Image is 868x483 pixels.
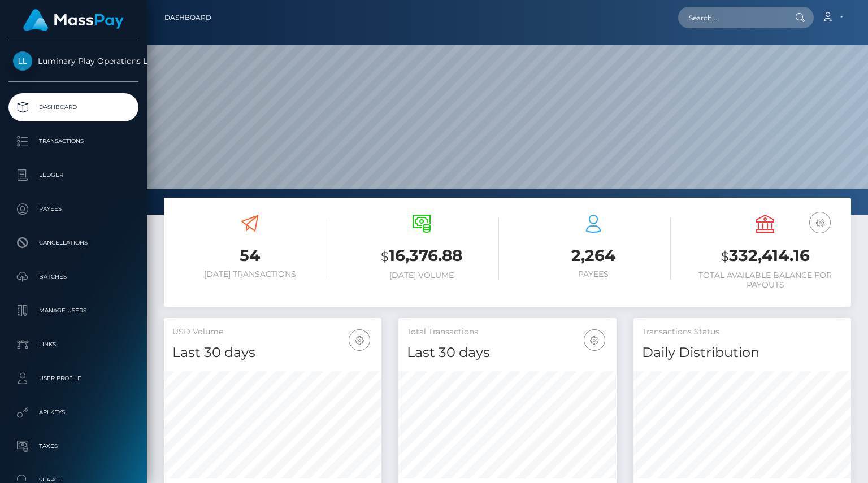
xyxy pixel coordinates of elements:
[642,343,843,363] h4: Daily Distribution
[407,327,607,338] h5: Total Transactions
[13,268,134,285] p: Batches
[344,271,499,280] h6: [DATE] Volume
[8,297,138,325] a: Manage Users
[8,195,138,223] a: Payees
[8,127,138,155] a: Transactions
[23,9,124,31] img: MassPay Logo
[688,245,843,268] h3: 332,414.16
[381,249,389,264] small: $
[688,271,843,290] h6: Total Available Balance for Payouts
[516,269,671,279] h6: Payees
[8,398,138,427] a: API Keys
[13,336,134,353] p: Links
[8,364,138,393] a: User Profile
[13,302,134,319] p: Manage Users
[172,327,373,338] h5: USD Volume
[8,432,138,460] a: Taxes
[13,201,134,217] p: Payees
[164,6,211,29] a: Dashboard
[642,327,843,338] h5: Transactions Status
[172,245,327,267] h3: 54
[8,93,138,121] a: Dashboard
[678,7,784,28] input: Search...
[8,229,138,257] a: Cancellations
[344,245,499,268] h3: 16,376.88
[516,245,671,267] h3: 2,264
[407,343,607,363] h4: Last 30 days
[8,161,138,189] a: Ledger
[13,370,134,387] p: User Profile
[172,269,327,279] h6: [DATE] Transactions
[13,438,134,455] p: Taxes
[8,263,138,291] a: Batches
[13,234,134,251] p: Cancellations
[13,51,32,71] img: Luminary Play Operations Limited
[172,343,373,363] h4: Last 30 days
[721,249,729,264] small: $
[8,56,138,66] span: Luminary Play Operations Limited
[8,330,138,359] a: Links
[13,404,134,421] p: API Keys
[13,99,134,116] p: Dashboard
[13,167,134,184] p: Ledger
[13,133,134,150] p: Transactions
